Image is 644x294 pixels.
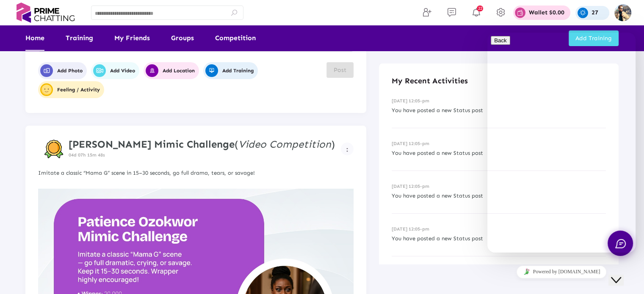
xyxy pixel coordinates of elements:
p: You have posted a new Status post [392,191,606,201]
strong: [PERSON_NAME] Mimic Challenge [69,138,235,150]
a: Home [25,25,44,51]
a: Groups [171,25,194,51]
p: 27 [591,10,598,16]
span: 22 [477,5,483,11]
p: You have posted a new Status post [392,148,606,158]
p: Imitate a classic “Mama G” scene in 15–30 seconds, go full drama, tears, or savage! [38,168,354,178]
h4: My Recent Activities [392,76,606,85]
img: logo [13,3,78,23]
span: 04d 07h 15m 48s [69,152,105,158]
button: Add Training [203,62,258,79]
a: Competition [215,25,256,51]
iframe: chat widget [608,260,636,286]
p: Wallet $0.00 [529,10,564,16]
span: Add Location [146,64,195,77]
span: Add Training [205,64,254,77]
button: Add Video [91,62,139,79]
button: Add Training [569,30,619,46]
p: You have posted a new Status post [392,234,606,243]
span: Add Photo [40,64,83,77]
p: You have posted a new Status post [392,106,606,115]
button: Add Photo [38,62,87,79]
iframe: chat widget [487,262,636,281]
button: Add Location [144,62,199,79]
span: Feeling / Activity [40,83,100,96]
i: Video Competition [238,138,331,150]
img: more [346,148,348,152]
button: user-profileFeeling / Activity [38,81,104,98]
h6: [DATE] 12:05-pm [392,226,606,232]
h6: [DATE] 12:05-pm [392,98,606,104]
img: img [614,4,631,21]
button: Example icon-button with a menu [341,143,354,155]
span: Post [334,66,346,74]
button: Post [326,62,354,78]
h6: [DATE] 12:05-pm [392,141,606,146]
img: competition-badge.svg [44,140,64,159]
h6: [DATE] 12:05-pm [392,184,606,189]
span: Add Video [93,64,135,77]
h4: ( ) [69,138,335,151]
a: My Friends [114,25,150,51]
iframe: chat widget [487,33,636,253]
a: Training [66,25,93,51]
img: user-profile [41,85,52,95]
